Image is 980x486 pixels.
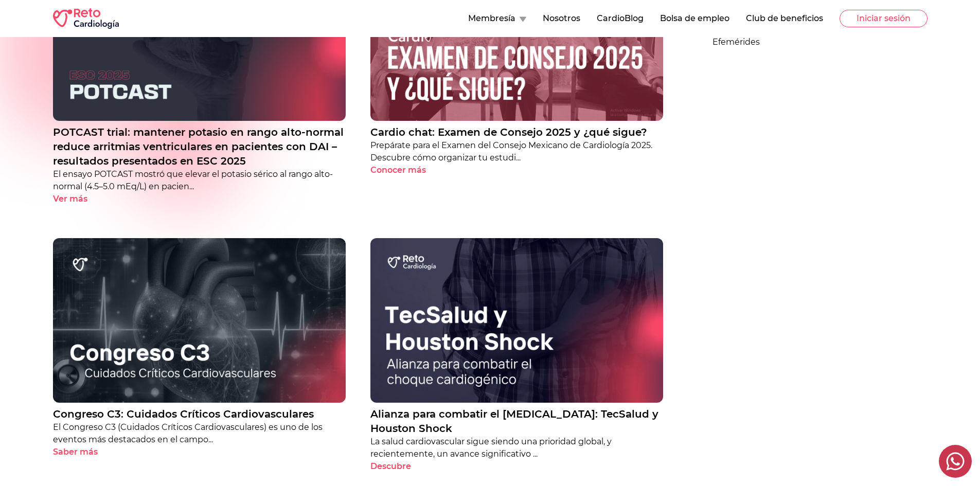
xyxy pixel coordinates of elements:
[370,139,663,164] p: Prepárate para el Examen del Consejo Mexicano de Cardiología 2025. Descubre cómo organizar tu est...
[746,12,823,25] button: Club de beneficios
[53,446,116,458] button: Saber más
[370,460,411,473] p: Descubre
[468,12,526,25] button: Membresía
[370,164,444,176] button: Conocer más
[370,436,663,460] p: La salud cardiovascular sigue siendo una prioridad global, y recientemente, un avance significati...
[53,125,346,168] a: POTCAST trial: mantener potasio en rango alto-normal reduce arritmias ventriculares en pacientes ...
[53,8,119,29] img: RETO Cardio Logo
[370,238,663,403] img: Alianza para combatir el choque cardiogénico: TecSalud y Houston Shock
[597,12,644,25] button: CardioBlog
[370,407,663,436] a: Alianza para combatir el [MEDICAL_DATA]: TecSalud y Houston Shock
[53,193,105,205] button: Ver más
[370,125,663,139] a: Cardio chat: Examen de Consejo 2025 y ¿qué sigue?
[840,10,928,27] button: Iniciar sesión
[53,446,346,458] a: Saber más
[53,193,346,205] a: Ver más
[370,460,429,473] button: Descubre
[53,168,346,193] p: El ensayo POTCAST mostró que elevar el potasio sérico al rango alto-normal (4.5–5.0 mEq/L) en pac...
[53,421,346,446] p: El Congreso C3 (Cuidados Críticos Cardiovasculares) es uno de los eventos más destacados en el ca...
[53,238,346,403] img: Cuidados Críticos Cardiovasculares
[660,12,729,25] button: Bolsa de empleo
[712,32,927,52] a: Efemérides
[370,164,426,176] p: Conocer más
[543,12,580,25] button: Nosotros
[53,446,98,458] p: Saber más
[370,164,663,176] a: Conocer más
[53,407,346,421] a: Congreso C3: Cuidados Críticos Cardiovasculares
[53,193,87,205] p: Ver más
[370,460,663,473] a: Descubre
